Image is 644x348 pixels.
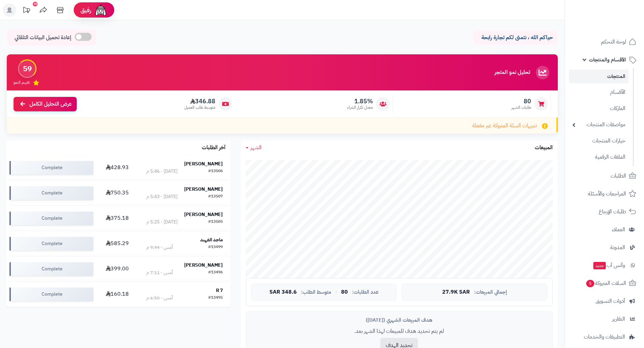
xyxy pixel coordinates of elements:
span: طلبات الشهر [511,105,531,110]
div: [DATE] - 5:43 م [146,193,177,200]
p: حياكم الله ، نتمنى لكم تجارة رابحة [478,34,553,42]
span: تنبيهات السلة المتروكة غير مفعلة [472,122,537,130]
h3: آخر الطلبات [202,145,225,151]
a: التطبيقات والخدمات [569,329,640,345]
a: الملفات الرقمية [569,150,629,164]
span: متوسط طلب العميل [184,105,215,110]
div: [DATE] - 5:25 م [146,219,177,225]
div: Complete [9,161,93,175]
div: Complete [9,212,93,225]
span: أدوات التسويق [596,296,625,306]
a: وآتس آبجديد [569,257,640,273]
span: تقييم النمو [14,80,30,85]
div: أمس - 6:50 م [146,295,173,301]
a: المدونة [569,239,640,256]
div: 10 [33,2,38,6]
div: [DATE] - 5:46 م [146,168,177,175]
td: 585.29 [96,231,139,256]
span: 27.9K SAR [442,289,470,295]
img: logo-2.png [598,5,638,19]
strong: ماجد الفهيد [200,236,223,243]
strong: [PERSON_NAME] [184,211,223,218]
div: Complete [9,186,93,200]
div: أمس - 9:44 م [146,244,173,251]
span: التطبيقات والخدمات [584,332,625,342]
span: رفيق [80,6,91,14]
div: #13495 [208,295,223,301]
a: تحديثات المنصة [18,3,35,19]
span: طلبات الإرجاع [599,207,626,216]
div: #13496 [208,269,223,276]
td: 399.00 [96,257,139,282]
div: #13499 [208,244,223,251]
img: ai-face.png [94,3,108,17]
a: لوحة التحكم [569,34,640,50]
span: عرض التحليل الكامل [29,100,72,108]
span: وآتس آب [593,261,625,270]
div: أمس - 7:11 م [146,269,173,276]
a: أدوات التسويق [569,293,640,309]
h3: المبيعات [535,145,553,151]
a: التقارير [569,311,640,327]
span: الأقسام والمنتجات [589,55,626,64]
span: 1.85% [347,98,373,105]
span: المراجعات والأسئلة [588,189,626,198]
strong: [PERSON_NAME] [184,262,223,269]
a: عرض التحليل الكامل [14,97,77,111]
a: مواصفات المنتجات [569,117,629,132]
div: Complete [9,237,93,250]
div: هدف المبيعات الشهري ([DATE]) [251,317,547,324]
a: الأقسام [569,85,629,100]
span: المدونة [610,243,625,252]
span: الطلبات [611,171,626,181]
span: 346.88 [184,98,215,105]
span: | [335,290,337,295]
a: طلبات الإرجاع [569,204,640,220]
span: العملاء [612,225,625,234]
span: معدل تكرار الشراء [347,105,373,110]
td: 375.18 [96,206,139,231]
strong: R 7 [216,287,223,294]
div: Complete [9,262,93,276]
span: 80 [511,98,531,105]
span: عدد الطلبات: [352,289,379,295]
span: إعادة تحميل البيانات التلقائي [15,34,71,42]
td: 428.93 [96,155,139,180]
td: 160.18 [96,282,139,307]
span: لوحة التحكم [601,37,626,47]
a: العملاء [569,221,640,238]
span: 348.6 SAR [269,289,297,295]
a: خيارات المنتجات [569,134,629,148]
p: لم يتم تحديد هدف للمبيعات لهذا الشهر بعد. [251,327,547,335]
div: #13506 [208,168,223,175]
a: الشهر [246,144,262,152]
span: السلات المتروكة [586,278,626,288]
span: 5 [586,279,595,288]
a: الماركات [569,101,629,116]
div: #13507 [208,193,223,200]
div: #13505 [208,219,223,225]
a: الطلبات [569,168,640,184]
a: المراجعات والأسئلة [569,186,640,202]
a: المنتجات [569,70,629,83]
div: Complete [9,288,93,301]
h3: تحليل نمو المتجر [495,70,530,76]
strong: [PERSON_NAME] [184,160,223,167]
span: جديد [593,262,606,269]
span: 80 [341,289,348,295]
span: التقارير [612,314,625,324]
strong: [PERSON_NAME] [184,186,223,193]
span: الشهر [251,143,262,152]
a: السلات المتروكة5 [569,275,640,291]
span: إجمالي المبيعات: [474,289,507,295]
span: متوسط الطلب: [301,289,331,295]
td: 750.35 [96,181,139,206]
